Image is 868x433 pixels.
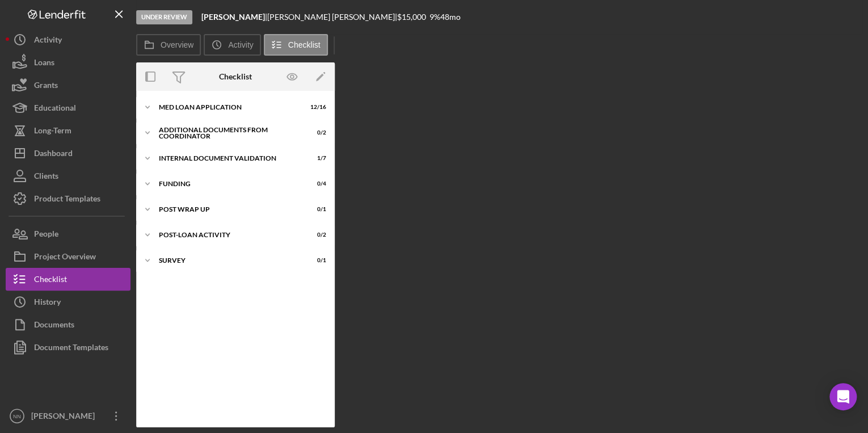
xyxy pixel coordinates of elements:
div: Educational [34,96,76,122]
button: Checklist [264,34,328,56]
div: 0 / 2 [306,232,326,238]
div: Project Overview [34,245,96,271]
button: Long-Term [6,119,130,142]
div: 0 / 2 [306,129,326,136]
span: $15,000 [397,12,426,22]
div: 0 / 1 [306,206,326,213]
label: Checklist [288,40,321,49]
button: Project Overview [6,245,130,268]
button: Grants [6,74,130,96]
div: 1 / 7 [306,155,326,162]
div: Checklist [34,268,67,293]
button: Dashboard [6,142,130,165]
div: Post Wrap Up [159,206,298,213]
b: [PERSON_NAME] [201,12,265,22]
button: Document Templates [6,336,130,359]
button: Educational [6,96,130,119]
div: MED Loan Application [159,104,298,111]
button: NN[PERSON_NAME] [6,405,130,427]
div: Open Intercom Messenger [829,383,857,410]
text: NN [13,413,21,419]
div: Long-Term [34,119,71,145]
div: 0 / 1 [306,257,326,264]
label: Activity [228,40,253,49]
div: [PERSON_NAME] [28,405,102,430]
div: | [201,12,267,22]
div: Under Review [136,10,192,24]
div: 9 % [429,12,440,22]
button: Loans [6,51,130,74]
div: Document Templates [34,336,108,361]
div: 0 / 4 [306,180,326,187]
div: Additional Documents from Coordinator [159,127,298,140]
button: Checklist [6,268,130,291]
div: Grants [34,74,58,99]
div: Product Templates [34,187,100,213]
div: Funding [159,180,298,187]
div: Clients [34,165,58,190]
button: Activity [6,28,130,51]
div: People [34,222,58,248]
button: Activity [204,34,260,56]
div: History [34,291,61,316]
div: Checklist [219,72,252,81]
div: Dashboard [34,142,73,167]
div: Internal Document Validation [159,155,298,162]
div: 12 / 16 [306,104,326,111]
div: Loans [34,51,54,77]
button: Clients [6,165,130,187]
div: Documents [34,313,74,339]
div: [PERSON_NAME] [PERSON_NAME] | [267,12,397,22]
label: Overview [161,40,193,49]
button: Documents [6,313,130,336]
button: People [6,222,130,245]
div: Activity [34,28,62,54]
button: History [6,291,130,313]
div: 48 mo [440,12,461,22]
button: Overview [136,34,201,56]
div: Survey [159,257,298,264]
div: Post-Loan Activity [159,232,298,238]
button: Product Templates [6,187,130,210]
